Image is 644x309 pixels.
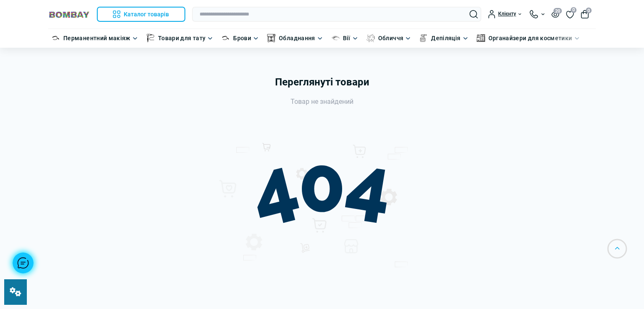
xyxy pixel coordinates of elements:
img: Обладнання [267,34,275,42]
button: 0 [581,10,589,18]
img: 404.svg [217,127,427,274]
img: Вії [331,34,340,42]
a: Брови [233,33,251,43]
img: Обличчя [366,34,375,42]
a: Обличчя [378,33,404,43]
a: Обладнання [279,33,315,43]
a: Органайзери для косметики [488,33,572,43]
img: Перманентний макіяж [52,34,60,42]
div: Товар не знайдений [68,96,576,107]
a: 0 [566,10,574,19]
button: 20 [551,10,559,18]
img: Брови [221,34,230,42]
h1: Переглянуті товари [68,75,576,90]
span: 20 [553,8,562,14]
img: Органайзери для косметики [477,34,485,42]
span: 0 [571,7,576,13]
img: Товари для тату [146,34,155,42]
span: 0 [586,8,592,13]
button: Каталог товарів [97,7,185,22]
img: Депіляція [419,34,428,42]
a: Вії [343,33,351,43]
a: Перманентний макіяж [63,33,130,43]
img: BOMBAY [48,10,90,18]
button: Search [470,10,478,18]
a: Товари для тату [158,33,205,43]
a: Депіляція [431,33,460,43]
